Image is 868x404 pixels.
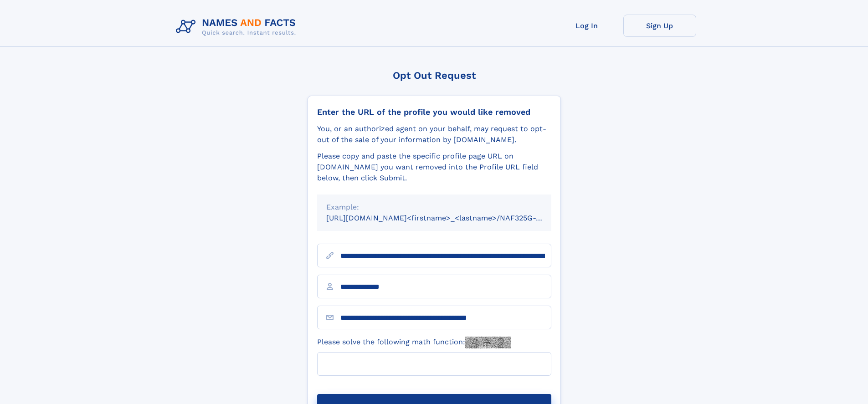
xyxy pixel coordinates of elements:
[308,70,561,81] div: Opt Out Request
[623,15,696,37] a: Sign Up
[172,15,303,39] img: Logo Names and Facts
[550,15,623,37] a: Log In
[326,202,542,213] div: Example:
[317,107,551,117] div: Enter the URL of the profile you would like removed
[317,123,551,145] div: You, or an authorized agent on your behalf, may request to opt-out of the sale of your informatio...
[317,337,511,348] label: Please solve the following math function:
[317,151,551,184] div: Please copy and paste the specific profile page URL on [DOMAIN_NAME] you want removed into the Pr...
[326,214,569,222] small: [URL][DOMAIN_NAME]<firstname>_<lastname>/NAF325G-xxxxxxxx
